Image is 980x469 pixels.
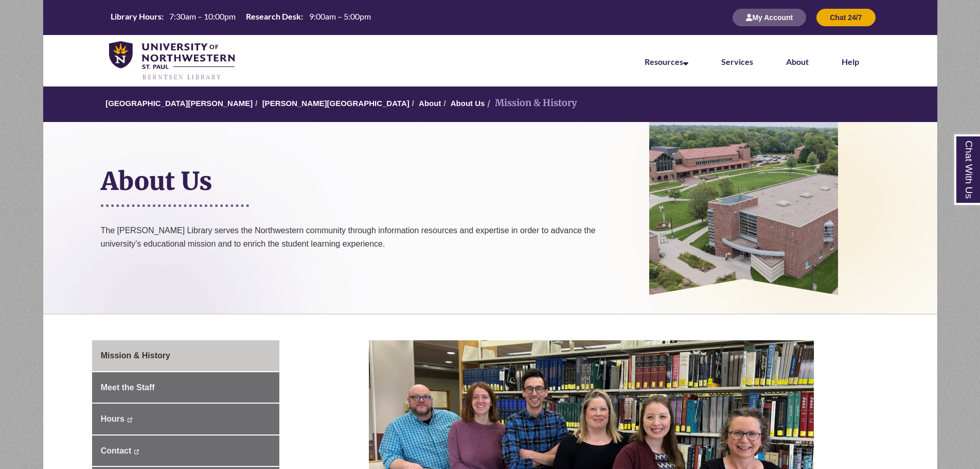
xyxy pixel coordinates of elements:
[106,11,375,25] a: Hours Today
[101,414,124,423] span: Hours
[101,351,170,360] span: Mission & History
[242,11,305,22] th: Research Desk:
[485,96,577,111] li: Mission & History
[101,446,132,455] span: Contact
[109,41,235,81] img: UNWSP Library Logo
[309,11,371,21] span: 9:00am – 5:00pm
[419,99,441,108] a: About
[842,57,859,66] a: Help
[127,418,132,422] i: This link opens in a new window
[733,9,806,26] button: My Account
[721,57,753,66] a: Services
[106,11,375,24] table: Hours Today
[645,57,688,66] a: Resources
[106,11,165,22] th: Library Hours:
[786,57,809,66] a: About
[92,340,279,371] a: Mission & History
[816,9,875,26] button: Chat 24/7
[816,13,875,22] a: Chat 24/7
[733,13,806,22] a: My Account
[92,436,279,466] a: Contact
[92,404,279,435] a: Hours
[134,449,139,454] i: This link opens in a new window
[101,224,634,276] p: The [PERSON_NAME] Library serves the Northwestern community through information resources and exp...
[105,99,253,108] a: [GEOGRAPHIC_DATA][PERSON_NAME]
[169,11,236,21] span: 7:30am – 10:00pm
[101,383,155,392] span: Meet the Staff
[92,372,279,403] a: Meet the Staff
[451,99,485,108] a: About Us
[262,99,409,108] a: [PERSON_NAME][GEOGRAPHIC_DATA]
[101,125,634,202] h1: About Us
